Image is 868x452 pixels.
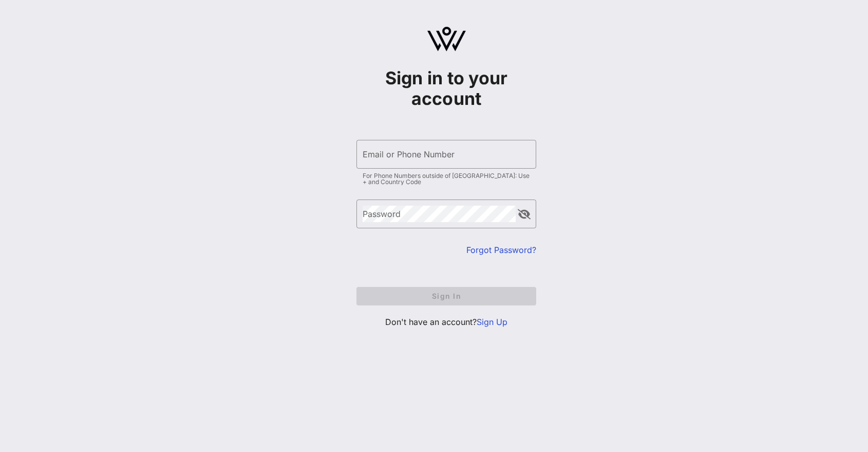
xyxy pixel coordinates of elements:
p: Don't have an account? [356,316,536,328]
img: logo.svg [427,27,466,51]
a: Sign Up [477,317,507,327]
div: For Phone Numbers outside of [GEOGRAPHIC_DATA]: Use + and Country Code [363,173,530,185]
a: Forgot Password? [466,245,536,255]
button: append icon [518,209,531,220]
h1: Sign in to your account [356,68,536,109]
